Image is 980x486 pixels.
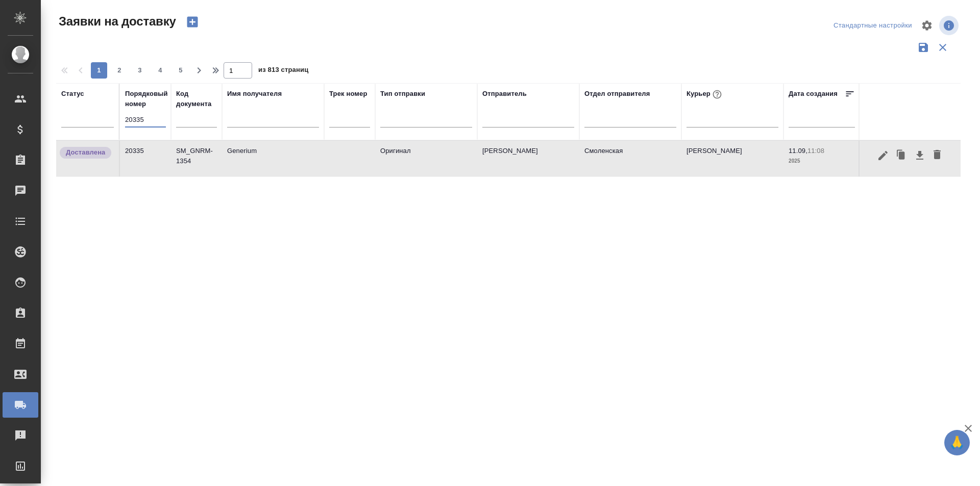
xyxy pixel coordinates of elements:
[61,89,84,99] div: Статус
[120,141,171,176] td: 20335
[132,62,148,79] button: 3
[152,62,168,79] button: 4
[222,141,324,176] td: Generium
[477,141,579,176] td: [PERSON_NAME]
[152,65,168,75] span: 4
[258,64,308,79] span: из 813 страниц
[66,147,105,158] p: Доставлена
[56,13,176,30] span: Заявки на доставку
[375,141,477,176] td: Оригинал
[915,13,939,38] span: Настроить таблицу
[928,146,946,165] button: Удалить
[948,432,966,453] span: 🙏
[789,147,807,155] p: 11.09,
[111,62,128,79] button: 2
[125,89,168,109] div: Порядковый номер
[380,89,425,99] div: Тип отправки
[59,146,114,160] div: Документы доставлены, фактическая дата доставки проставиться автоматически
[173,62,189,79] button: 5
[584,89,650,99] div: Отдел отправителя
[111,65,128,75] span: 2
[789,89,838,99] div: Дата создания
[176,89,217,109] div: Код документа
[933,38,952,57] button: Сбросить фильтры
[807,147,824,155] p: 11:08
[710,88,724,101] button: При выборе курьера статус заявки автоматически поменяется на «Принята»
[789,156,855,166] p: 2025
[329,89,367,99] div: Трек номер
[579,141,681,176] td: Смоленская
[831,18,915,34] div: split button
[944,430,970,455] button: 🙏
[171,141,222,176] td: SM_GNRM-1354
[227,89,282,99] div: Имя получателя
[173,65,189,75] span: 5
[911,146,928,165] button: Скачать
[132,65,148,75] span: 3
[914,38,933,57] button: Сохранить фильтры
[939,16,961,35] span: Посмотреть информацию
[180,13,205,31] button: Создать
[892,146,911,165] button: Клонировать
[482,89,527,99] div: Отправитель
[687,88,724,101] div: Курьер
[681,141,783,176] td: [PERSON_NAME]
